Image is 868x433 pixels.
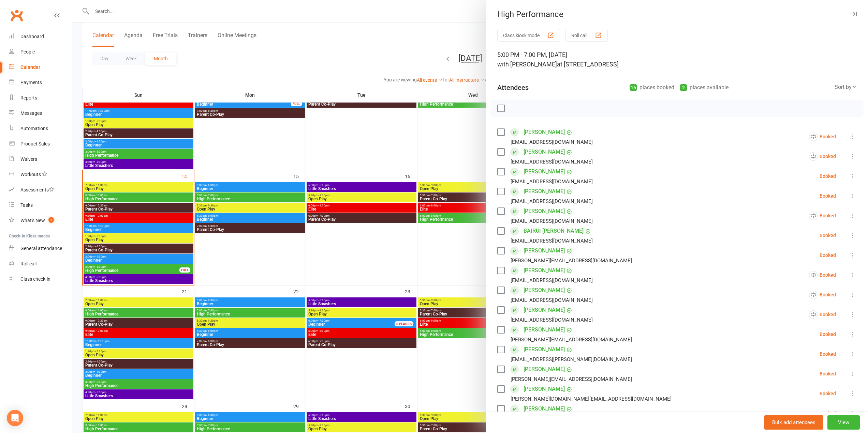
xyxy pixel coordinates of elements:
div: Booked [820,233,836,238]
div: What's New [20,218,45,223]
div: Booked [809,152,836,161]
div: Sort by [835,83,857,92]
div: [EMAIL_ADDRESS][DOMAIN_NAME] [511,177,593,186]
a: [PERSON_NAME] [524,305,565,315]
div: Waivers [20,156,37,162]
div: [EMAIL_ADDRESS][DOMAIN_NAME] [511,157,593,166]
div: Booked [809,310,836,319]
div: [PERSON_NAME][EMAIL_ADDRESS][DOMAIN_NAME] [511,335,632,344]
a: [PERSON_NAME] [524,403,565,414]
a: General attendance kiosk mode [9,241,72,256]
div: [EMAIL_ADDRESS][DOMAIN_NAME] [511,217,593,226]
span: with [PERSON_NAME] [497,61,557,68]
div: Booked [820,391,836,396]
a: [PERSON_NAME] [524,384,565,395]
div: Open Intercom Messenger [7,410,23,426]
a: [PERSON_NAME] [524,324,565,335]
a: [PERSON_NAME] [524,186,565,197]
a: Product Sales [9,136,72,152]
a: People [9,44,72,60]
div: Booked [809,212,836,220]
a: Class kiosk mode [9,272,72,287]
a: [PERSON_NAME] [524,265,565,276]
a: Waivers [9,152,72,167]
a: [PERSON_NAME] [524,285,565,296]
div: Dashboard [20,34,44,39]
div: Assessments [20,187,54,192]
button: Class kiosk mode [497,29,560,42]
div: Attendees [497,83,529,92]
div: [EMAIL_ADDRESS][PERSON_NAME][DOMAIN_NAME] [511,355,632,364]
div: General attendance [20,246,62,251]
div: Booked [809,291,836,299]
div: Payments [20,80,42,85]
a: Workouts [9,167,72,182]
div: Booked [820,352,836,356]
a: [PERSON_NAME] [524,364,565,375]
div: Tasks [20,202,33,208]
div: [EMAIL_ADDRESS][DOMAIN_NAME] [511,197,593,206]
a: Messages [9,106,72,121]
div: [EMAIL_ADDRESS][DOMAIN_NAME] [511,276,593,285]
a: Reports [9,90,72,106]
a: [PERSON_NAME] [524,166,565,177]
span: 1 [48,217,54,223]
a: [PERSON_NAME] [524,344,565,355]
a: Assessments [9,182,72,198]
div: Booked [809,133,836,141]
a: [PERSON_NAME] [524,127,565,138]
button: View [827,415,860,430]
a: [PERSON_NAME] [524,245,565,256]
div: Booked [820,371,836,376]
div: Booked [820,411,836,416]
div: Booked [809,271,836,279]
a: Calendar [9,60,72,75]
div: places booked [630,83,674,92]
div: Booked [820,194,836,198]
a: BAIRUI [PERSON_NAME] [524,226,584,236]
a: Tasks [9,198,72,213]
button: Roll call [565,29,608,42]
div: places available [680,83,729,92]
div: [PERSON_NAME][DOMAIN_NAME][EMAIL_ADDRESS][DOMAIN_NAME] [511,395,672,403]
div: [EMAIL_ADDRESS][DOMAIN_NAME] [511,236,593,245]
div: Roll call [20,261,36,266]
div: High Performance [486,10,868,19]
div: [PERSON_NAME][EMAIL_ADDRESS][DOMAIN_NAME] [511,375,632,384]
div: Automations [20,126,48,131]
a: [PERSON_NAME] [524,206,565,217]
div: Calendar [20,64,40,70]
a: Dashboard [9,29,72,44]
div: Product Sales [20,141,50,146]
div: 2 [680,84,687,91]
a: Roll call [9,256,72,272]
div: Workouts [20,172,41,177]
div: Booked [820,253,836,258]
div: Class check-in [20,276,50,282]
div: 5:00 PM - 7:00 PM, [DATE] [497,50,857,69]
div: Booked [820,332,836,337]
a: What's New1 [9,213,72,228]
a: Clubworx [8,7,25,24]
div: [PERSON_NAME][EMAIL_ADDRESS][DOMAIN_NAME] [511,256,632,265]
div: Messages [20,110,42,116]
div: 16 [630,84,637,91]
a: [PERSON_NAME] [524,146,565,157]
div: Booked [820,174,836,179]
button: Bulk add attendees [764,415,823,430]
a: Payments [9,75,72,90]
div: [EMAIL_ADDRESS][DOMAIN_NAME] [511,296,593,305]
span: at [STREET_ADDRESS] [557,61,619,68]
div: [EMAIL_ADDRESS][DOMAIN_NAME] [511,138,593,146]
div: Reports [20,95,37,100]
div: People [20,49,35,55]
a: Automations [9,121,72,136]
div: [EMAIL_ADDRESS][DOMAIN_NAME] [511,315,593,324]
